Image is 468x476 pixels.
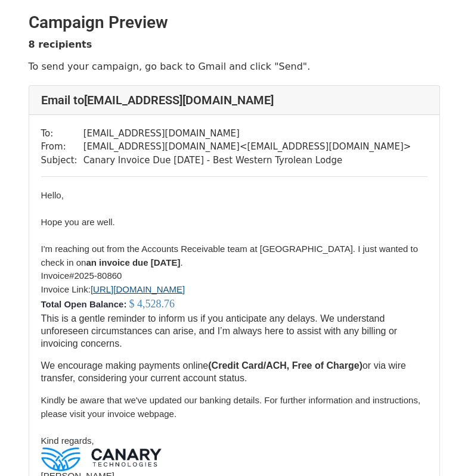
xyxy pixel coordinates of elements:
font: $ 4,528.76 [129,298,175,310]
span: Hello, [41,190,64,200]
span: We encourage making payments online [41,360,209,371]
span: I'm reaching out from the Accounts Receivable team at [GEOGRAPHIC_DATA]. I just wanted to check i... [41,244,419,267]
strong: an invoice due [DATE] [86,257,180,267]
td: Subject: [41,154,83,167]
td: To: [41,127,83,141]
td: [EMAIL_ADDRESS][DOMAIN_NAME] < [EMAIL_ADDRESS][DOMAIN_NAME] > [83,140,411,154]
span: Kindly be aware that we've updated our banking details. For further information and instructions,... [41,395,421,419]
strong: (Credit Card/ACH, Free of Charge) [208,360,362,371]
td: [EMAIL_ADDRESS][DOMAIN_NAME] [83,127,411,141]
td: From: [41,140,83,154]
font: [URL][DOMAIN_NAME] [91,284,185,294]
b: Total Open Balance: [41,299,127,309]
strong: 8 recipients [29,39,92,50]
span: or via wire transfer, considering your current account status. [41,360,406,383]
img: c29b55174a6d10e35b8ed12ea38c4a16ab5ad042.png [41,447,162,471]
p: To send your campaign, go back to Gmail and click "Send". [29,60,440,73]
span: Invoice# [41,270,75,281]
li: Invoice Link: [41,283,427,297]
span: Kind regards, [41,435,94,446]
h2: Campaign Preview [29,13,440,33]
h4: Email to [EMAIL_ADDRESS][DOMAIN_NAME] [41,93,427,107]
span: This is a gentle reminder to inform us if you anticipate any delays. We understand unforeseen cir... [41,313,398,349]
span: Hope you are well. [41,217,115,227]
li: 2025-80860 [41,269,427,283]
td: Canary Invoice Due [DATE] - Best Western Tyrolean Lodge [83,154,411,167]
